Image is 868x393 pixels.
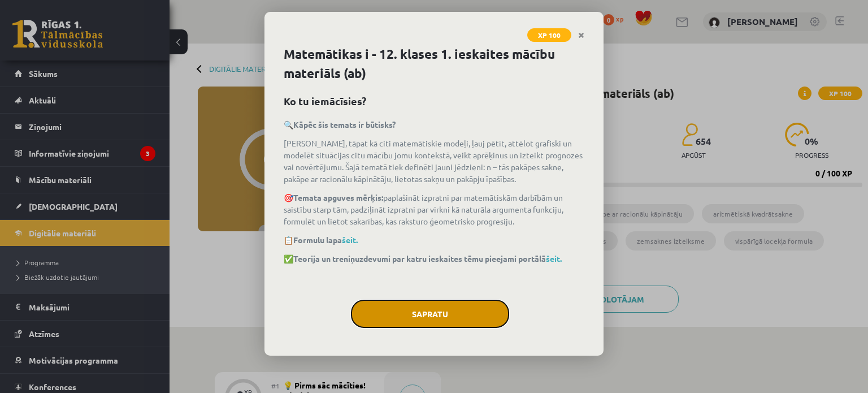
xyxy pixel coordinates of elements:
p: 🎯 paplašināt izpratni par matemātiskām darbībām un saistību starp tām, padziļināt izpratni par vi... [284,192,584,227]
p: [PERSON_NAME], tāpat kā citi matemātiskie modeļi, ļauj pētīt, attēlot grafiski un modelēt situāci... [284,137,584,185]
h1: Matemātikas i - 12. klases 1. ieskaites mācību materiāls (ab) [284,45,584,83]
a: šeit. [546,253,562,264]
strong: Teorija un treniņuzdevumi par katru ieskaites tēmu pieejami portālā [293,253,562,264]
strong: Formulu lapa [293,235,358,245]
b: Temata apguves mērķis: [293,192,383,202]
button: Sapratu [351,300,509,328]
a: Close [571,24,591,46]
p: ✅ [284,253,584,265]
a: šeit. [342,235,358,245]
b: Kāpēc šis temats ir būtisks? [293,119,396,129]
p: 🔍 [284,119,584,131]
p: 📋 [284,234,584,246]
h2: Ko tu iemācīsies? [284,93,584,109]
span: XP 100 [527,28,571,42]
